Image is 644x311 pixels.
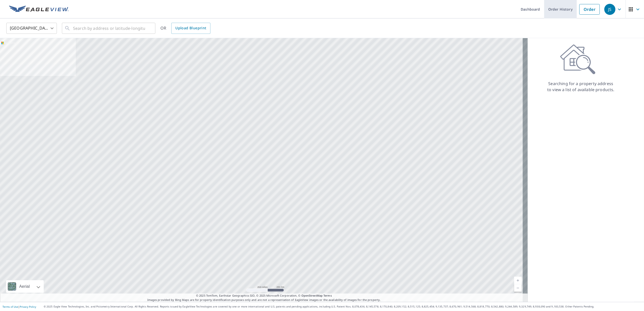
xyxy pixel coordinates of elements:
div: [GEOGRAPHIC_DATA] [6,21,57,35]
img: EV Logo [9,6,69,13]
a: Upload Blueprint [171,23,210,34]
p: | [3,305,36,308]
div: Aerial [18,280,31,293]
a: Current Level 5, Zoom Out [514,284,522,292]
a: OpenStreetMap [301,294,323,297]
a: Privacy Policy [20,305,36,308]
input: Search by address or latitude-longitude [73,21,145,35]
p: Searching for a property address to view a list of available products. [547,81,615,93]
div: Aerial [6,280,44,293]
span: © 2025 TomTom, Earthstar Geographics SIO, © 2025 Microsoft Corporation, © [196,294,332,298]
a: Order [579,4,600,15]
a: Current Level 5, Zoom In [514,277,522,284]
div: JS [604,4,615,15]
span: Upload Blueprint [175,25,206,31]
p: © 2025 Eagle View Technologies, Inc. and Pictometry International Corp. All Rights Reserved. Repo... [44,305,641,308]
div: OR [160,23,210,34]
a: Terms [323,294,332,297]
a: Terms of Use [3,305,18,308]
